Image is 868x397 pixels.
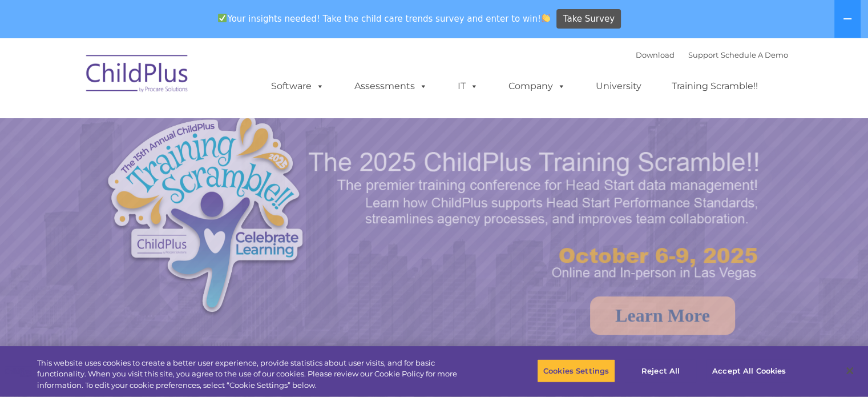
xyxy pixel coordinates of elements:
[343,75,439,98] a: Assessments
[625,359,696,383] button: Reject All
[563,9,615,29] span: Take Survey
[37,358,478,391] div: This website uses cookies to create a better user experience, provide statistics about user visit...
[706,359,792,383] button: Accept All Cookies
[660,75,769,98] a: Training Scramble!!
[590,296,735,335] a: Learn More
[260,75,336,98] a: Software
[542,14,550,22] img: 👏
[556,9,621,29] a: Take Survey
[688,50,718,59] a: Support
[497,75,577,98] a: Company
[446,75,490,98] a: IT
[584,75,653,98] a: University
[80,47,195,104] img: ChildPlus by Procare Solutions
[837,358,862,383] button: Close
[721,50,788,59] a: Schedule A Demo
[213,7,555,30] span: Your insights needed! Take the child care trends survey and enter to win!
[636,50,675,59] a: Download
[537,359,615,383] button: Cookies Settings
[636,50,788,59] font: |
[218,14,227,22] img: ✅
